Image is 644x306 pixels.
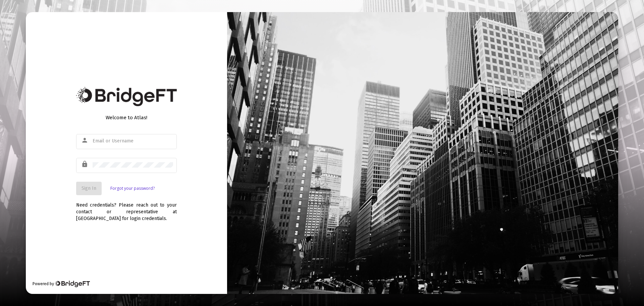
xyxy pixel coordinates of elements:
div: Powered by [33,280,90,287]
a: Forgot your password? [110,185,155,192]
img: Bridge Financial Technology Logo [55,280,90,287]
img: Bridge Financial Technology Logo [76,87,177,106]
div: Welcome to Atlas! [76,114,177,121]
div: Need credentials? Please reach out to your contact or representative at [GEOGRAPHIC_DATA] for log... [76,195,177,222]
input: Email or Username [93,138,173,144]
span: Sign In [82,185,96,191]
mat-icon: lock [81,160,89,168]
button: Sign In [76,182,102,195]
mat-icon: person [81,136,89,144]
